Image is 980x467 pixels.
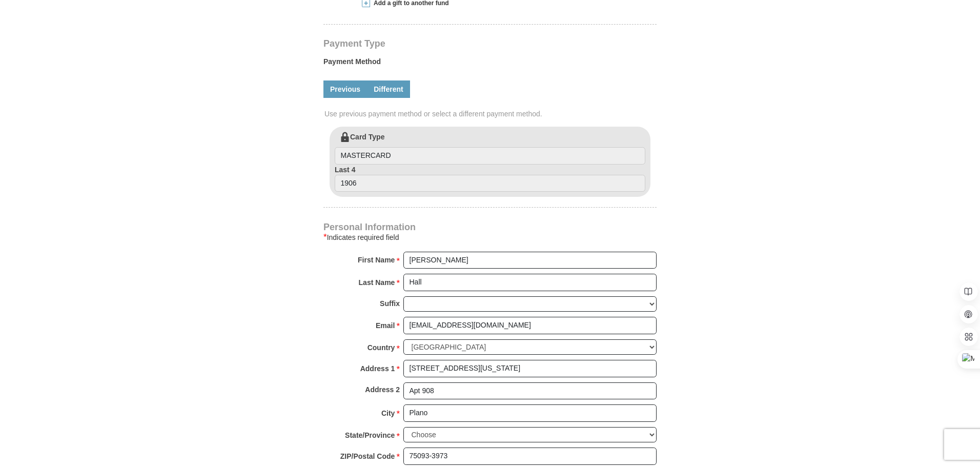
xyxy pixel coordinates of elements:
input: Last 4 [335,175,645,192]
strong: ZIP/Postal Code [340,449,395,463]
label: Payment Method [323,56,657,72]
strong: City [381,406,395,420]
span: Use previous payment method or select a different payment method. [324,109,658,119]
strong: Suffix [380,296,400,311]
div: Indicates required field [323,231,657,243]
strong: Email [376,318,395,333]
strong: Last Name [359,275,395,290]
a: Previous [323,80,367,98]
input: Card Type [335,147,645,165]
strong: Address 2 [365,382,400,397]
a: Different [367,80,410,98]
strong: Address 1 [360,361,395,376]
strong: Country [367,340,395,355]
label: Last 4 [335,165,645,192]
h4: Personal Information [323,223,657,231]
h4: Payment Type [323,39,657,48]
label: Card Type [335,132,645,165]
strong: State/Province [345,428,395,442]
strong: First Name [358,253,395,267]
